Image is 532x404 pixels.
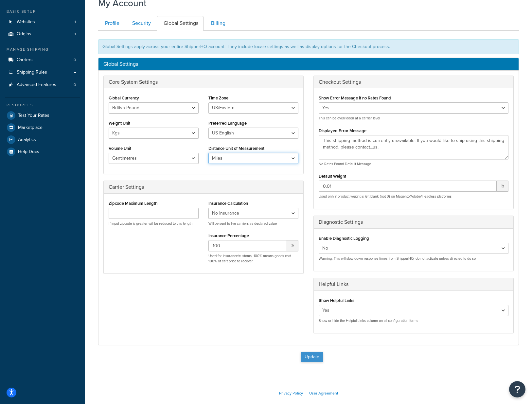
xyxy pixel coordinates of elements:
h3: Core System Settings [109,79,298,85]
span: Test Your Rates [18,113,49,118]
a: Billing [204,16,231,31]
a: User Agreement [309,390,338,396]
label: Weight Unit [109,121,130,126]
h3: Helpful Links [319,281,508,287]
span: lb [497,181,508,192]
button: Open Resource Center [509,381,525,397]
h3: Diagnostic Settings [319,219,508,225]
span: Carriers [17,57,33,63]
span: 0 [74,82,76,88]
div: Resources [5,102,80,108]
a: Analytics [5,134,80,146]
h3: Checkout Settings [319,79,508,85]
p: If input zipcode is greater will be reduced to this length [109,221,199,226]
label: Show Error Message if no Rates Found [319,96,391,100]
label: Preferred Language [208,121,247,126]
label: Time Zone [208,96,228,100]
label: Show Helpful Links [319,298,354,303]
span: Help Docs [18,149,39,155]
a: Test Your Rates [5,110,80,121]
label: Insurance Percentage [208,233,249,238]
span: Websites [17,19,35,25]
span: Shipping Rules [17,70,47,75]
a: Carriers 0 [5,54,80,66]
a: Global Settings [157,16,204,31]
a: Websites 1 [5,16,80,28]
a: Security [125,16,156,31]
button: Update [301,352,323,362]
li: Websites [5,16,80,28]
a: Profile [98,16,125,31]
p: Used only if product weight is left blank (not 0) on Magento/Adobe/Headless platforms [319,194,508,199]
span: Origins [17,31,31,37]
a: Marketplace [5,122,80,133]
span: 1 [75,19,76,25]
p: Will be sent to live carriers as declared value [208,221,298,226]
a: Origins 1 [5,28,80,40]
span: | [306,390,307,396]
div: Global Settings apply across your entire ShipperHQ account. They include locale settings as well ... [98,39,519,54]
a: Help Docs [5,146,80,158]
p: Used for insurance/customs, 100% means goods cost 100% of cart price to recover [208,254,298,264]
h3: Global Settings [103,61,514,67]
p: Show or hide the Helpful Links column on all configuration forms [319,318,508,323]
span: Analytics [18,137,36,143]
span: % [287,240,298,251]
div: Manage Shipping [5,47,80,52]
a: Shipping Rules [5,66,80,79]
a: Privacy Policy [279,390,303,396]
h3: Carrier Settings [109,184,298,190]
label: Volume Unit [109,146,131,151]
li: Carriers [5,54,80,66]
span: Advanced Features [17,82,56,88]
a: Advanced Features 0 [5,79,80,91]
span: 0 [74,57,76,63]
p: This can be overridden at a carrier level [319,116,508,121]
p: No Rates Found Default Message [319,162,508,167]
label: Enable Diagnostic Logging [319,236,369,241]
li: Origins [5,28,80,40]
label: Global Currency [109,96,139,100]
div: Basic Setup [5,9,80,14]
label: Insurance Calculation [208,201,248,206]
span: 1 [75,31,76,37]
label: Displayed Error Message [319,128,366,133]
label: Default Weight [319,174,346,179]
textarea: This shipping method is currently unavailable. If you would like to ship using this shipping meth... [319,135,508,159]
label: Distance Unit of Measurement [208,146,264,151]
p: Warning: This will slow down response times from ShipperHQ, do not activate unless directed to do so [319,256,508,261]
li: Advanced Features [5,79,80,91]
label: Zipcode Maximum Length [109,201,157,206]
span: Marketplace [18,125,43,131]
